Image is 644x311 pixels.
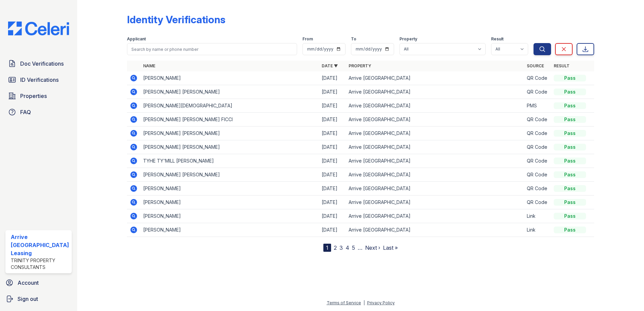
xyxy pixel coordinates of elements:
[352,244,355,251] a: 5
[365,244,380,251] a: Next ›
[524,154,551,168] td: QR Code
[143,63,155,68] a: Name
[346,85,524,99] td: Arrive [GEOGRAPHIC_DATA]
[554,227,586,233] div: Pass
[20,60,64,68] span: Doc Verifications
[346,140,524,154] td: Arrive [GEOGRAPHIC_DATA]
[5,105,72,119] a: FAQ
[302,36,313,42] label: From
[524,209,551,223] td: Link
[140,71,319,85] td: [PERSON_NAME]
[319,196,346,209] td: [DATE]
[554,130,586,137] div: Pass
[5,57,72,70] a: Doc Verifications
[358,244,362,252] span: …
[554,199,586,206] div: Pass
[554,185,586,192] div: Pass
[524,99,551,113] td: PMS
[18,295,38,303] span: Sign out
[346,223,524,237] td: Arrive [GEOGRAPHIC_DATA]
[346,127,524,140] td: Arrive [GEOGRAPHIC_DATA]
[346,244,349,251] a: 4
[524,113,551,127] td: QR Code
[140,223,319,237] td: [PERSON_NAME]
[346,196,524,209] td: Arrive [GEOGRAPHIC_DATA]
[346,154,524,168] td: Arrive [GEOGRAPHIC_DATA]
[140,154,319,168] td: TYHE TY'MILL [PERSON_NAME]
[3,22,74,35] img: CE_Logo_Blue-a8612792a0a2168367f1c8372b55b34899dd931a85d93a1a3d3e32e68fde9ad4.png
[5,89,72,103] a: Properties
[319,99,346,113] td: [DATE]
[367,300,395,305] a: Privacy Policy
[383,244,398,251] a: Last »
[554,158,586,164] div: Pass
[554,116,586,123] div: Pass
[346,99,524,113] td: Arrive [GEOGRAPHIC_DATA]
[18,279,39,287] span: Account
[140,127,319,140] td: [PERSON_NAME] [PERSON_NAME]
[20,108,31,116] span: FAQ
[346,113,524,127] td: Arrive [GEOGRAPHIC_DATA]
[524,223,551,237] td: Link
[319,209,346,223] td: [DATE]
[11,233,69,257] div: Arrive [GEOGRAPHIC_DATA] Leasing
[140,209,319,223] td: [PERSON_NAME]
[340,244,343,251] a: 3
[11,257,69,271] div: Trinity Property Consultants
[140,113,319,127] td: [PERSON_NAME] [PERSON_NAME] FICCI
[319,168,346,182] td: [DATE]
[319,71,346,85] td: [DATE]
[349,63,371,68] a: Property
[554,75,586,81] div: Pass
[524,196,551,209] td: QR Code
[3,276,74,289] a: Account
[524,127,551,140] td: QR Code
[346,168,524,182] td: Arrive [GEOGRAPHIC_DATA]
[127,13,225,26] div: Identity Verifications
[363,300,365,305] div: |
[319,140,346,154] td: [DATE]
[527,63,544,68] a: Source
[140,182,319,196] td: [PERSON_NAME]
[554,144,586,150] div: Pass
[319,223,346,237] td: [DATE]
[127,36,146,42] label: Applicant
[140,99,319,113] td: [PERSON_NAME][DEMOGRAPHIC_DATA]
[20,76,59,84] span: ID Verifications
[524,168,551,182] td: QR Code
[140,140,319,154] td: [PERSON_NAME] [PERSON_NAME]
[319,127,346,140] td: [DATE]
[399,36,417,42] label: Property
[346,182,524,196] td: Arrive [GEOGRAPHIC_DATA]
[346,209,524,223] td: Arrive [GEOGRAPHIC_DATA]
[5,73,72,87] a: ID Verifications
[3,292,74,306] a: Sign out
[524,140,551,154] td: QR Code
[554,89,586,95] div: Pass
[554,213,586,219] div: Pass
[140,85,319,99] td: [PERSON_NAME] [PERSON_NAME]
[491,36,504,42] label: Result
[524,85,551,99] td: QR Code
[524,71,551,85] td: QR Code
[346,71,524,85] td: Arrive [GEOGRAPHIC_DATA]
[319,85,346,99] td: [DATE]
[554,63,570,68] a: Result
[319,182,346,196] td: [DATE]
[334,244,337,251] a: 2
[327,300,361,305] a: Terms of Service
[20,92,47,100] span: Properties
[319,154,346,168] td: [DATE]
[322,63,338,68] a: Date ▼
[524,182,551,196] td: QR Code
[319,113,346,127] td: [DATE]
[554,102,586,109] div: Pass
[351,36,356,42] label: To
[140,168,319,182] td: [PERSON_NAME] [PERSON_NAME]
[127,43,297,55] input: Search by name or phone number
[554,171,586,178] div: Pass
[323,244,331,252] div: 1
[140,196,319,209] td: [PERSON_NAME]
